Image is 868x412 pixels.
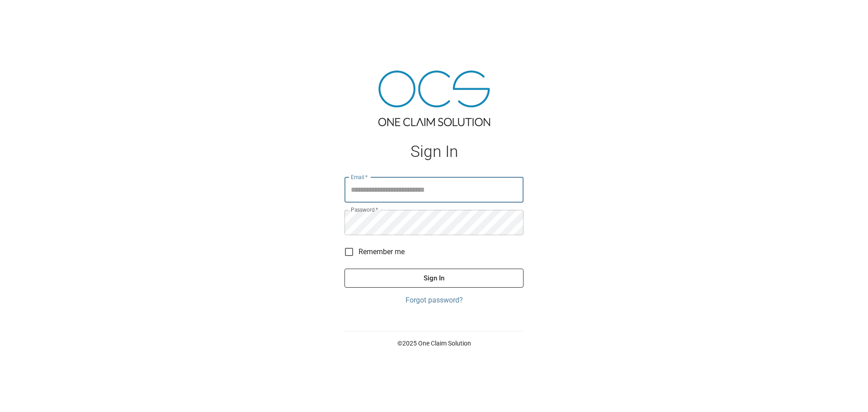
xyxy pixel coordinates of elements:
img: ocs-logo-white-transparent.png [11,5,47,24]
p: © 2025 One Claim Solution [344,339,524,348]
h1: Sign In [344,142,524,161]
img: ocs-logo-tra.png [378,71,490,126]
label: Password [351,206,378,213]
label: Email [351,173,368,181]
a: Forgot password? [344,295,524,306]
span: Remember me [359,246,405,257]
button: Sign In [344,269,524,288]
